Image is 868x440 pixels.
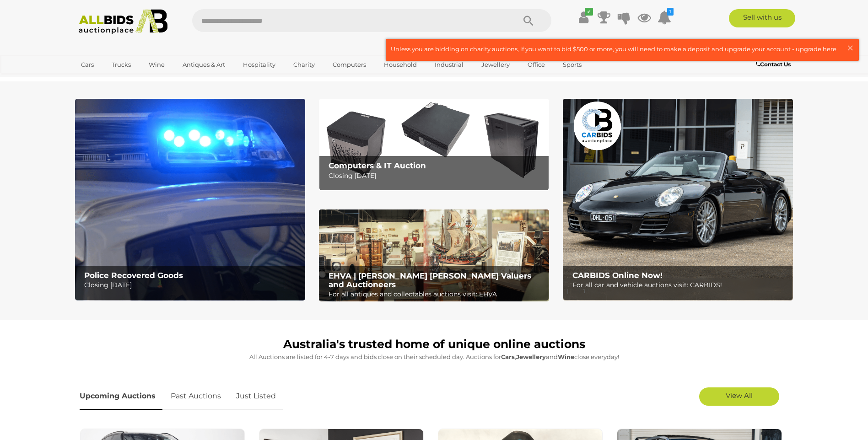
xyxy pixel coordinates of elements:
[319,99,549,191] img: Computers & IT Auction
[84,279,300,291] p: Closing [DATE]
[80,383,162,410] a: Upcoming Auctions
[756,61,791,68] b: Contact Us
[80,338,789,351] h1: Australia's trusted home of unique online auctions
[522,57,551,72] a: Office
[699,387,779,406] a: View All
[756,59,793,70] a: Contact Us
[164,383,228,410] a: Past Auctions
[177,57,231,72] a: Antiques & Art
[75,72,152,87] a: [GEOGRAPHIC_DATA]
[846,39,854,57] span: ×
[84,271,183,280] b: Police Recovered Goods
[572,271,663,280] b: CARBIDS Online Now!
[429,57,469,72] a: Industrial
[563,99,793,300] a: CARBIDS Online Now! CARBIDS Online Now! For all car and vehicle auctions visit: CARBIDS!
[658,9,671,26] a: 1
[143,57,171,72] a: Wine
[287,57,321,72] a: Charity
[516,353,546,360] strong: Jewellery
[558,353,574,360] strong: Wine
[75,99,305,300] img: Police Recovered Goods
[319,99,549,191] a: Computers & IT Auction Computers & IT Auction Closing [DATE]
[475,57,516,72] a: Jewellery
[577,9,591,26] a: ✔
[75,57,100,72] a: Cars
[501,353,515,360] strong: Cars
[237,57,281,72] a: Hospitality
[327,57,372,72] a: Computers
[378,57,423,72] a: Household
[506,9,551,32] button: Search
[74,9,173,34] img: Allbids.com.au
[585,8,593,16] i: ✔
[329,289,544,300] p: For all antiques and collectables auctions visit: EHVA
[329,271,531,289] b: EHVA | [PERSON_NAME] [PERSON_NAME] Valuers and Auctioneers
[75,99,305,300] a: Police Recovered Goods Police Recovered Goods Closing [DATE]
[229,383,283,410] a: Just Listed
[557,57,588,72] a: Sports
[729,9,795,27] a: Sell with us
[106,57,137,72] a: Trucks
[329,170,544,182] p: Closing [DATE]
[329,161,426,170] b: Computers & IT Auction
[572,279,788,291] p: For all car and vehicle auctions visit: CARBIDS!
[563,99,793,300] img: CARBIDS Online Now!
[667,8,674,16] i: 1
[726,391,753,400] span: View All
[319,209,549,302] a: EHVA | Evans Hastings Valuers and Auctioneers EHVA | [PERSON_NAME] [PERSON_NAME] Valuers and Auct...
[80,352,789,362] p: All Auctions are listed for 4-7 days and bids close on their scheduled day. Auctions for , and cl...
[319,209,549,302] img: EHVA | Evans Hastings Valuers and Auctioneers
